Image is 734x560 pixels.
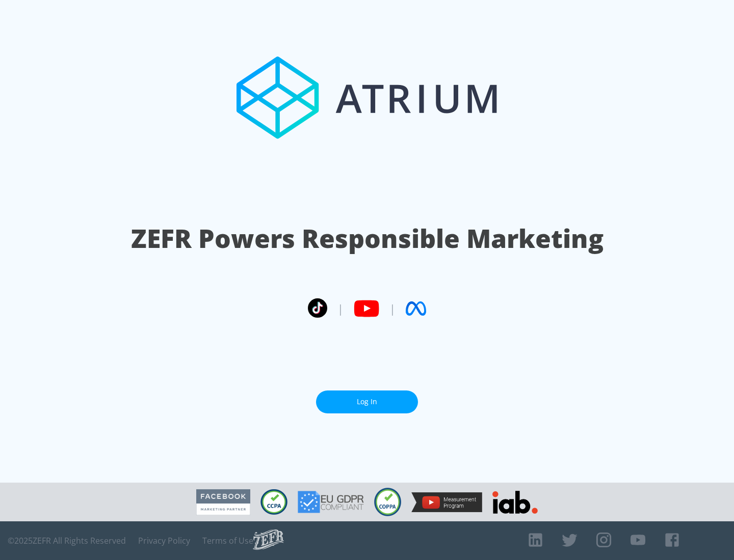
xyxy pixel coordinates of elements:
a: Terms of Use [202,536,253,546]
img: IAB [492,491,538,514]
img: CCPA Compliant [260,489,287,515]
img: Facebook Marketing Partner [196,489,250,515]
img: COPPA Compliant [374,488,401,516]
a: Privacy Policy [138,536,190,546]
img: YouTube Measurement Program [411,492,482,512]
a: Log In [316,390,418,413]
span: | [337,301,344,316]
h1: ZEFR Powers Responsible Marketing [131,221,604,256]
span: © 2025 ZEFR All Rights Reserved [8,536,126,546]
span: | [389,301,396,316]
img: GDPR Compliant [298,491,364,513]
